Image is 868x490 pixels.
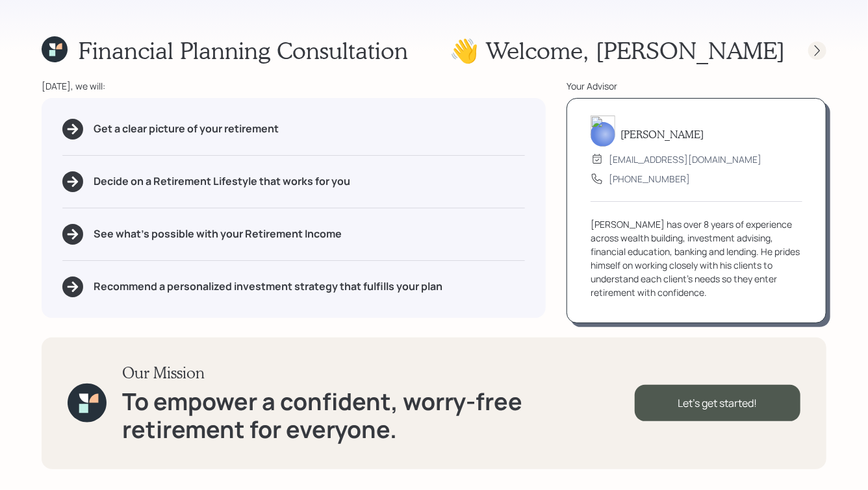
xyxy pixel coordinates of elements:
[122,363,635,382] h3: Our Mission
[591,116,615,147] img: james-distasi-headshot.png
[620,128,704,140] h5: [PERSON_NAME]
[450,36,785,64] h1: 👋 Welcome , [PERSON_NAME]
[591,217,802,299] div: [PERSON_NAME] has over 8 years of experience across wealth building, investment advising, financi...
[609,172,690,186] div: [PHONE_NUMBER]
[94,280,442,293] h5: Recommend a personalized investment strategy that fulfills your plan
[94,228,342,240] h5: See what's possible with your Retirement Income
[78,36,408,64] h1: Financial Planning Consultation
[94,175,350,188] h5: Decide on a Retirement Lifestyle that works for you
[609,153,761,166] div: [EMAIL_ADDRESS][DOMAIN_NAME]
[122,387,635,443] h1: To empower a confident, worry-free retirement for everyone.
[94,123,279,135] h5: Get a clear picture of your retirement
[42,79,546,93] div: [DATE], we will:
[567,79,826,93] div: Your Advisor
[635,385,800,421] div: Let's get started!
